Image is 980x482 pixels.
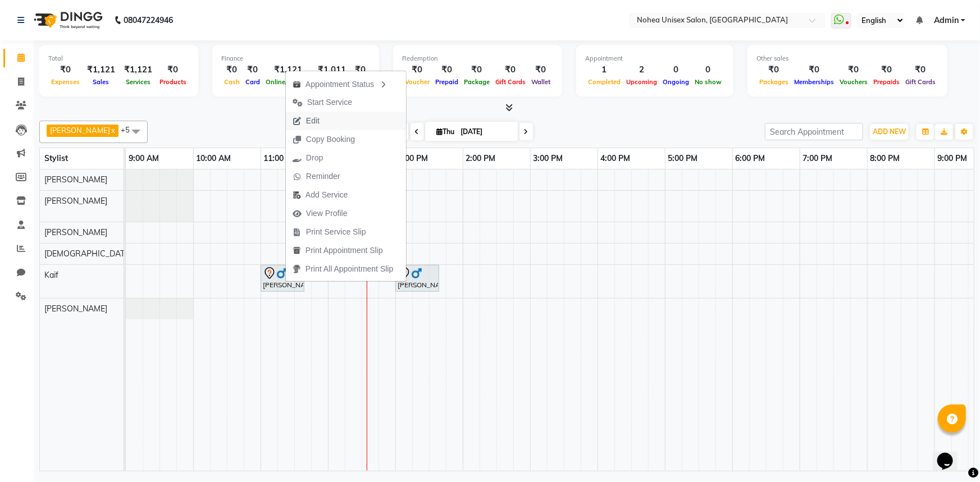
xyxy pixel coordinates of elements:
a: 6:00 PM [733,150,768,167]
div: ₹0 [902,63,938,76]
span: Online/Custom [263,78,313,86]
img: printall.png [293,265,301,273]
div: ₹0 [756,63,791,76]
a: 4:00 PM [598,150,633,167]
input: 2025-09-04 [458,123,514,140]
span: Reminder [306,171,340,182]
a: 10:00 AM [194,150,234,167]
span: Package [461,78,493,86]
span: Card [243,78,263,86]
span: Prepaids [870,78,902,86]
div: ₹0 [870,63,902,76]
a: 3:00 PM [531,150,566,167]
span: Start Service [307,97,352,108]
span: Admin [934,15,959,26]
div: 0 [660,63,692,76]
a: 9:00 AM [126,150,162,167]
span: Services [123,78,153,86]
span: No show [692,78,724,86]
div: Finance [221,54,370,63]
div: ₹0 [432,63,461,76]
span: Thu [434,127,458,136]
span: Upcoming [623,78,660,86]
span: Memberships [791,78,837,86]
span: Print All Appointment Slip [306,263,393,275]
div: ₹0 [402,63,432,76]
a: 2:00 PM [463,150,499,167]
div: ₹0 [243,63,263,76]
a: 11:00 AM [261,150,302,167]
b: 08047224946 [124,4,173,36]
span: Cash [221,78,243,86]
div: ₹1,011 [313,63,350,76]
span: [PERSON_NAME] [44,227,107,237]
div: ₹0 [528,63,553,76]
button: ADD NEW [870,124,909,140]
span: Gift Cards [493,78,528,86]
img: add-service.png [293,191,301,199]
span: Products [157,78,189,86]
div: ₹0 [221,63,243,76]
span: ADD NEW [873,127,906,136]
input: Search Appointment [765,123,863,140]
div: 1 [585,63,623,76]
a: 8:00 PM [868,150,903,167]
img: logo [29,4,106,36]
div: Total [48,54,189,63]
div: ₹1,121 [120,63,157,76]
a: 7:00 PM [800,150,836,167]
div: [PERSON_NAME], TK01, 01:00 PM-01:40 PM, Men Hair - [DEMOGRAPHIC_DATA] Haircut ([PERSON_NAME]) [396,267,438,290]
span: Sales [90,78,112,86]
div: 0 [692,63,724,76]
div: ₹0 [791,63,837,76]
span: [PERSON_NAME] [44,175,107,185]
div: ₹0 [461,63,493,76]
a: 1:00 PM [396,150,431,167]
span: [PERSON_NAME] [44,304,107,314]
div: [PERSON_NAME], TK02, 11:00 AM-11:40 AM, Men Hair - [DEMOGRAPHIC_DATA] Haircut ([PERSON_NAME]) [262,267,303,290]
span: View Profile [306,208,348,219]
span: Gift Cards [902,78,938,86]
div: 2 [623,63,660,76]
span: Prepaid [432,78,461,86]
span: [DEMOGRAPHIC_DATA] [44,249,132,259]
div: ₹0 [837,63,870,76]
div: ₹0 [493,63,528,76]
span: Copy Booking [306,134,355,145]
span: Add Service [306,189,348,201]
div: ₹1,121 [83,63,120,76]
span: Vouchers [837,78,870,86]
span: Edit [306,115,320,127]
span: Kaif [44,270,58,280]
div: Appointment Status [286,74,406,93]
span: Print Appointment Slip [306,245,383,256]
img: apt_status.png [293,80,301,89]
img: printapt.png [293,246,301,255]
span: Packages [756,78,791,86]
span: [PERSON_NAME] [50,126,110,135]
div: Appointment [585,54,724,63]
div: ₹1,121 [263,63,313,76]
span: +5 [121,125,138,134]
span: Today [380,123,408,140]
span: Voucher [402,78,432,86]
span: Ongoing [660,78,692,86]
span: Completed [585,78,623,86]
div: Redemption [402,54,553,63]
span: Wallet [528,78,553,86]
span: Drop [306,152,323,164]
div: ₹0 [48,63,83,76]
a: 9:00 PM [935,150,970,167]
div: ₹0 [157,63,189,76]
iframe: chat widget [933,437,969,471]
div: ₹0 [350,63,370,76]
span: Stylist [44,153,68,163]
span: Expenses [48,78,83,86]
a: x [110,126,115,135]
a: 5:00 PM [666,150,701,167]
span: Print Service Slip [306,226,366,238]
div: Other sales [756,54,938,63]
span: [PERSON_NAME] [44,196,107,206]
